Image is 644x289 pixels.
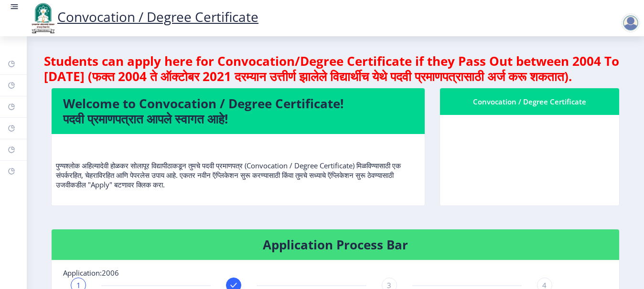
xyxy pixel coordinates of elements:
[451,96,608,107] div: Convocation / Degree Certificate
[29,8,258,26] a: Convocation / Degree Certificate
[63,96,413,126] h4: Welcome to Convocation / Degree Certificate! पदवी प्रमाणपत्रात आपले स्वागत आहे!
[29,2,57,34] img: logo
[56,142,420,189] p: पुण्यश्लोक अहिल्यादेवी होळकर सोलापूर विद्यापीठाकडून तुमचे पदवी प्रमाणपत्र (Convocation / Degree C...
[44,53,627,84] h4: Students can apply here for Convocation/Degree Certificate if they Pass Out between 2004 To [DATE...
[63,268,119,278] span: Application:2006
[63,237,608,252] h4: Application Process Bar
